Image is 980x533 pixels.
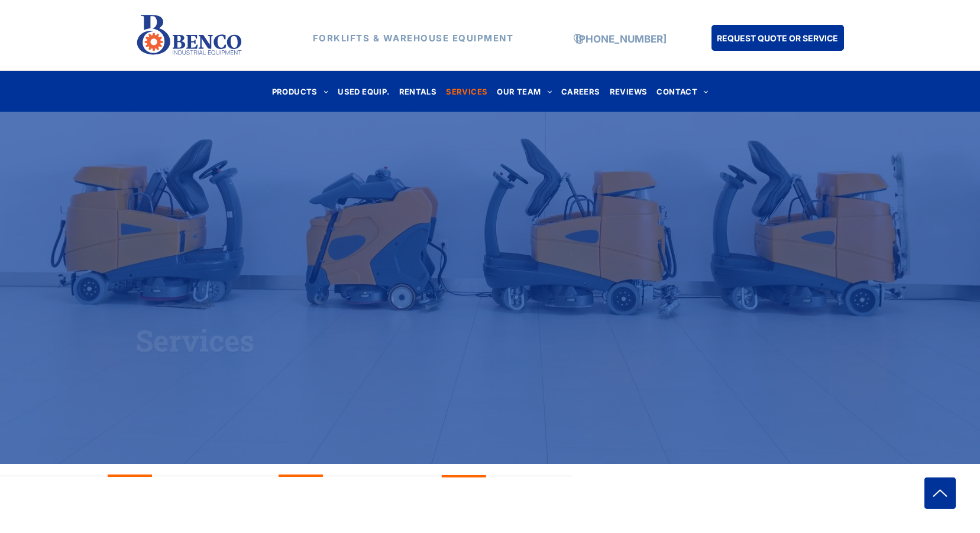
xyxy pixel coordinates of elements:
a: CONTACT [652,83,713,99]
a: USED EQUIP. [333,83,394,99]
a: REVIEWS [605,83,652,99]
span: Services [135,321,254,360]
a: SERVICES [441,83,492,99]
a: REQUEST QUOTE OR SERVICE [711,25,844,51]
a: PRODUCTS [267,83,334,99]
a: CAREERS [557,83,605,99]
strong: FORKLIFTS & WAREHOUSE EQUIPMENT [313,32,514,44]
a: OUR TEAM [492,83,557,99]
span: REQUEST QUOTE OR SERVICE [717,27,838,49]
a: RENTALS [394,83,442,99]
a: [PHONE_NUMBER] [575,33,667,45]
